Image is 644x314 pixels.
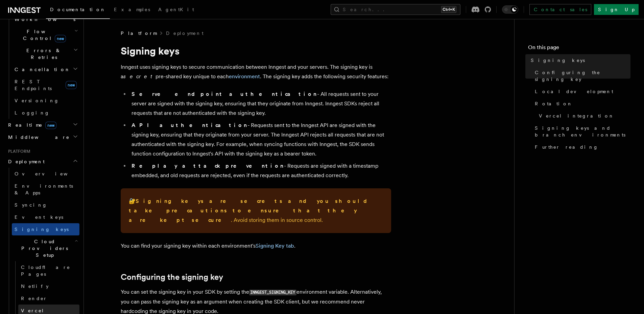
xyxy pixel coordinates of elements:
a: Contact sales [529,4,591,15]
span: Vercel integration [539,112,614,119]
a: Rotation [532,98,630,110]
h4: On this page [528,43,630,54]
span: new [45,122,56,129]
a: Event keys [12,211,79,223]
span: Examples [114,7,150,12]
button: Deployment [5,155,79,168]
button: Cloud Providers Setup [12,235,79,261]
span: Realtime [5,122,56,128]
strong: API authentication [132,122,247,128]
button: Search...Ctrl+K [331,4,460,15]
a: Documentation [46,2,110,19]
button: Cancellation [12,63,79,76]
span: Render [21,296,47,301]
span: Deployment [5,158,45,165]
span: Overview [15,171,84,176]
a: Signing keys [528,54,630,66]
span: Netlify [21,284,49,289]
li: - Requests sent to the Inngest API are signed with the signing key, ensuring that they originate ... [129,121,391,159]
code: INNGEST_SIGNING_KEY [249,290,296,295]
span: Rotation [535,100,573,107]
a: Syncing [12,199,79,211]
kbd: Ctrl+K [441,6,456,13]
button: Middleware [5,131,79,143]
a: Signing keys [12,223,79,235]
a: Examples [110,2,154,18]
span: Middleware [5,134,70,141]
a: Cloudflare Pages [18,261,79,280]
span: Errors & Retries [12,47,73,61]
span: Platform [121,30,157,37]
span: Configuring the signing key [535,69,630,83]
a: Signing keys and branch environments [532,122,630,141]
li: - All requests sent to your server are signed with the signing key, ensuring that they originate ... [129,89,391,118]
a: Environments & Apps [12,180,79,199]
span: Event keys [15,214,63,220]
p: 🔐 . Avoid storing them in source control. [129,196,383,225]
span: Logging [15,110,50,116]
strong: Serve endpoint authentication [132,91,317,97]
a: Render [18,292,79,305]
em: secret [123,73,156,80]
span: Flow Control [12,28,74,42]
a: Deployment [166,30,204,37]
span: Syncing [15,202,47,208]
span: REST Endpoints [15,79,52,91]
span: Signing keys and branch environments [535,125,630,138]
p: Inngest uses signing keys to secure communication between Inngest and your servers. The signing k... [121,62,391,81]
button: Flow Controlnew [12,25,79,44]
button: Realtimenew [5,119,79,131]
span: Vercel [21,308,44,313]
a: Sign Up [594,4,639,15]
a: Logging [12,107,79,119]
a: Overview [12,168,79,180]
span: Local development [535,88,613,95]
p: You can find your signing key within each environment's . [121,241,391,251]
span: Documentation [50,7,106,12]
a: AgentKit [154,2,198,18]
button: Toggle dark mode [502,5,518,14]
h1: Signing keys [121,45,391,57]
button: Errors & Retries [12,44,79,63]
a: Signing Key tab [256,243,294,249]
span: AgentKit [158,7,194,12]
li: - Requests are signed with a timestamp embedded, and old requests are rejected, even if the reque... [129,161,391,180]
a: Versioning [12,95,79,107]
span: Cloud Providers Setup [12,238,75,258]
strong: Replay attack prevention [132,163,284,169]
span: new [55,35,66,42]
a: Further reading [532,141,630,153]
a: REST Endpointsnew [12,76,79,95]
a: Netlify [18,280,79,292]
span: Cancellation [12,66,70,73]
a: Configuring the signing key [121,272,223,282]
span: Signing keys [531,57,585,64]
a: environment [229,73,260,80]
span: Further reading [535,144,598,150]
span: Signing keys [15,227,69,232]
a: Vercel integration [536,110,630,122]
a: Configuring the signing key [532,66,630,85]
a: Local development [532,85,630,98]
span: Versioning [15,98,59,103]
span: Environments & Apps [15,183,73,195]
span: Cloudflare Pages [21,265,70,277]
span: Platform [5,149,30,154]
span: new [66,81,77,89]
strong: Signing keys are secrets and you should take precautions to ensure that they are kept secure [129,198,373,223]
